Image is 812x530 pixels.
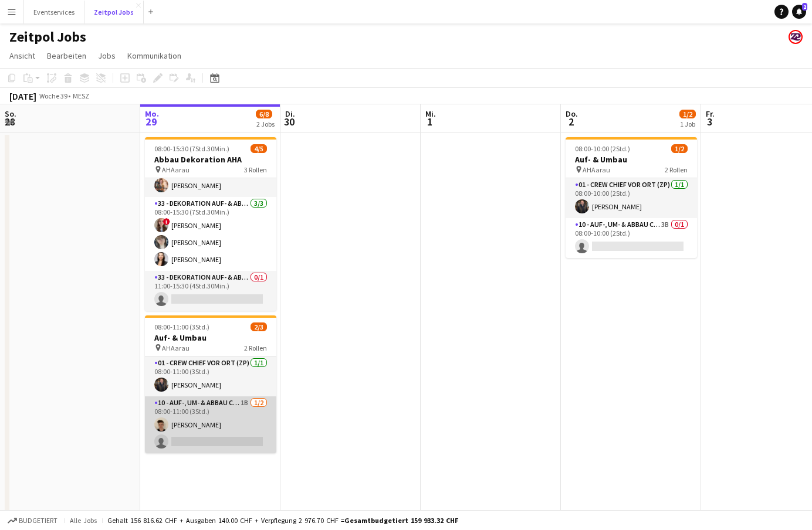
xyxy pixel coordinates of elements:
[680,120,695,128] div: 1 Job
[69,516,97,525] span: Alle Jobs
[802,3,807,11] span: 2
[256,120,275,128] div: 2 Jobs
[163,218,170,225] span: !
[5,48,40,63] a: Ansicht
[251,144,267,153] span: 4/5
[789,30,803,44] app-user-avatar: Team Zeitpol
[5,108,16,119] span: So.
[283,115,295,128] span: 30
[566,178,697,218] app-card-role: 01 - Crew Chief vor Ort (ZP)1/108:00-10:00 (2Std.)[PERSON_NAME]
[84,1,144,23] button: Zeitpol Jobs
[665,165,688,174] span: 2 Rollen
[704,115,715,128] span: 3
[42,48,91,63] a: Bearbeiten
[47,50,86,61] span: Bearbeiten
[9,28,86,46] h1: Zeitpol Jobs
[162,344,190,352] span: AHAarau
[679,110,696,118] span: 1/2
[792,5,806,19] a: 2
[145,197,276,271] app-card-role: 33 - Dekoration Auf- & Abbau3/308:00-15:30 (7Std.30Min.)![PERSON_NAME][PERSON_NAME][PERSON_NAME]
[145,154,276,165] h3: Abbau Dekoration AHA
[566,137,697,258] app-job-card: 08:00-10:00 (2Std.)1/2Auf- & Umbau AHAarau2 Rollen01 - Crew Chief vor Ort (ZP)1/108:00-10:00 (2St...
[154,322,209,331] span: 08:00-11:00 (3Std.)
[706,108,715,119] span: Fr.
[425,108,436,119] span: Mi.
[145,271,276,311] app-card-role: 33 - Dekoration Auf- & Abbau0/111:00-15:30 (4Std.30Min.)
[9,50,35,61] span: Ansicht
[98,50,116,61] span: Jobs
[566,108,578,119] span: Do.
[123,48,186,63] a: Kommunikation
[566,154,697,165] h3: Auf- & Umbau
[244,344,267,352] span: 2 Rollen
[162,165,190,174] span: AHAarau
[19,517,57,525] span: Budgetiert
[93,48,120,63] a: Jobs
[145,108,159,119] span: Mo.
[3,115,16,128] span: 28
[145,396,276,453] app-card-role: 10 - Auf-, Um- & Abbau Crew1B1/208:00-11:00 (3Std.)[PERSON_NAME]
[24,1,84,23] button: Eventservices
[424,115,436,128] span: 1
[244,165,267,174] span: 3 Rollen
[251,322,267,331] span: 2/3
[154,144,229,153] span: 08:00-15:30 (7Std.30Min.)
[73,91,89,100] div: MESZ
[566,218,697,258] app-card-role: 10 - Auf-, Um- & Abbau Crew3B0/108:00-10:00 (2Std.)
[145,356,276,396] app-card-role: 01 - Crew Chief vor Ort (ZP)1/108:00-11:00 (3Std.)[PERSON_NAME]
[127,50,181,61] span: Kommunikation
[564,115,578,128] span: 2
[107,516,458,525] div: Gehalt 156 816.62 CHF + Ausgaben 140.00 CHF + Verpflegung 2 976.70 CHF =
[9,90,36,102] div: [DATE]
[145,332,276,343] h3: Auf- & Umbau
[256,110,272,118] span: 6/8
[145,315,276,453] app-job-card: 08:00-11:00 (3Std.)2/3Auf- & Umbau AHAarau2 Rollen01 - Crew Chief vor Ort (ZP)1/108:00-11:00 (3St...
[344,516,458,525] span: Gesamtbudgetiert 159 933.32 CHF
[285,108,295,119] span: Di.
[583,165,610,174] span: AHAarau
[575,144,630,153] span: 08:00-10:00 (2Std.)
[671,144,688,153] span: 1/2
[39,91,68,100] span: Woche 39
[145,137,276,311] app-job-card: 08:00-15:30 (7Std.30Min.)4/5Abbau Dekoration AHA AHAarau3 Rollen00 - Produktionsleitung vor Ort (...
[6,514,59,527] button: Budgetiert
[143,115,159,128] span: 29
